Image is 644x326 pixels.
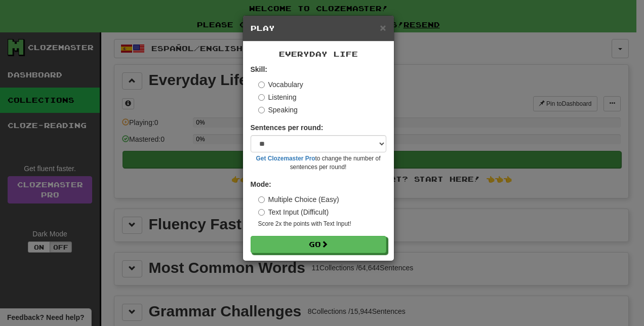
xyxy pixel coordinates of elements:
input: Text Input (Difficult) [258,209,265,216]
input: Speaking [258,107,265,113]
small: Score 2x the points with Text Input ! [258,220,386,228]
span: × [380,22,386,33]
label: Multiple Choice (Easy) [258,194,339,205]
label: Listening [258,92,297,102]
label: Speaking [258,105,298,115]
button: Close [380,22,386,33]
strong: Mode: [251,180,271,188]
label: Vocabulary [258,79,303,90]
h5: Play [251,23,386,33]
label: Sentences per round: [251,123,324,133]
span: Everyday Life [279,50,358,58]
label: Text Input (Difficult) [258,207,329,217]
button: Go [251,236,386,253]
input: Listening [258,94,265,101]
input: Vocabulary [258,81,265,88]
input: Multiple Choice (Easy) [258,196,265,203]
small: to change the number of sentences per round! [251,154,386,172]
strong: Skill: [251,65,267,73]
a: Get Clozemaster Pro [256,155,315,162]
